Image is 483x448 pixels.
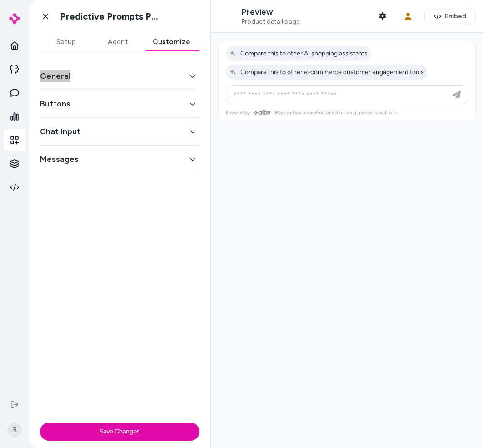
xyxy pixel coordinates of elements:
span: R [7,423,22,437]
button: Chat Input [40,125,199,138]
button: R [5,415,24,444]
button: Setup [40,33,92,51]
h1: Predictive Prompts PDP [60,11,162,22]
img: alby Logo [9,13,20,24]
button: Customize [144,33,199,51]
button: Agent [92,33,144,51]
span: Product detail page [242,18,299,26]
button: Messages [40,153,199,166]
button: Buttons [40,97,199,110]
button: Embed [424,8,476,25]
button: Save Changes [40,423,199,441]
span: Embed [445,12,466,21]
p: Preview [242,7,299,17]
button: General [40,70,199,82]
